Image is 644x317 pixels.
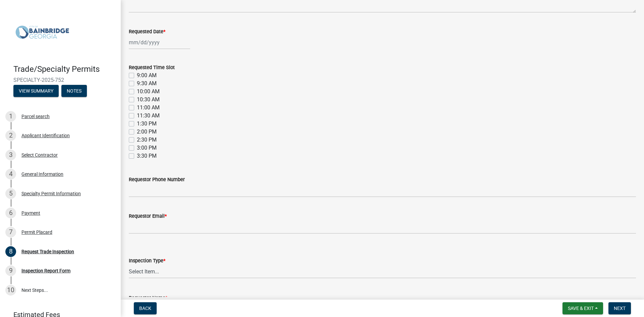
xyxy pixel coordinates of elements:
div: 2 [5,130,16,141]
div: Parcel search [21,114,50,119]
label: 3:30 PM [137,152,157,160]
span: Next [614,306,626,311]
label: 1:30 PM [137,120,157,128]
button: View Summary [13,85,59,97]
button: Save & Exit [562,302,603,314]
button: Notes [61,85,87,97]
div: Request Trade Inspection [21,249,74,254]
label: Requested Time Slot [129,65,175,70]
input: mm/dd/yyyy [129,36,190,49]
label: 11:00 AM [137,104,160,112]
div: General Information [21,172,63,176]
label: 3:00 PM [137,144,157,152]
label: Requestor Phone Number [129,177,185,182]
label: Inspection Type [129,259,165,263]
wm-modal-confirm: Summary [13,89,59,94]
div: 4 [5,169,16,179]
div: Inspection Report Form [21,268,70,273]
label: 9:30 AM [137,80,157,88]
div: 9 [5,265,16,276]
label: 9:00 AM [137,71,157,80]
h4: Trade/Specialty Permits [13,64,115,74]
img: City of Bainbridge, Georgia (Canceled) [13,7,71,57]
button: Back [134,302,157,314]
label: 10:00 AM [137,88,160,96]
label: Requestor Email [129,214,167,219]
div: 1 [5,111,16,122]
wm-modal-confirm: Notes [61,89,87,94]
span: Back [139,306,151,311]
div: 3 [5,150,16,160]
label: 11:30 AM [137,112,160,120]
div: Permit Placard [21,230,52,234]
div: 8 [5,246,16,257]
label: Requested Date [129,30,165,34]
button: Next [608,302,631,314]
label: 2:00 PM [137,128,157,136]
div: Select Contractor [21,153,58,157]
div: 6 [5,208,16,218]
span: Save & Exit [568,306,594,311]
div: 5 [5,188,16,199]
label: Requestor Name [129,296,167,301]
label: 2:30 PM [137,136,157,144]
div: 10 [5,285,16,296]
div: Payment [21,211,40,215]
div: 7 [5,227,16,237]
label: 10:30 AM [137,96,160,104]
div: Specialty Permit Information [21,191,81,196]
span: SPECIALTY-2025-752 [13,77,107,83]
div: Applicant Identification [21,133,70,138]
